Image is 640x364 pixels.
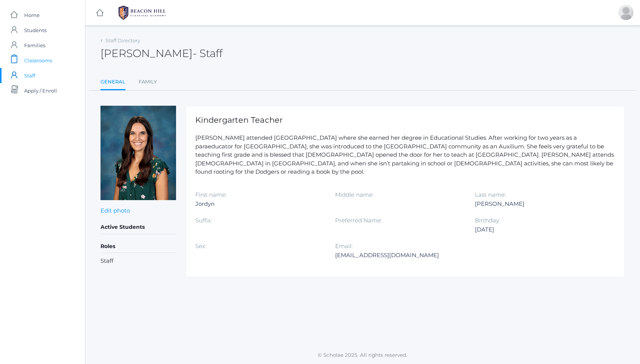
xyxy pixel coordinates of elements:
a: Family [139,74,157,89]
label: Email: [335,242,352,250]
label: Middle name: [335,191,374,198]
div: [PERSON_NAME] [475,199,603,208]
span: Classrooms [24,53,52,68]
label: Suffix: [195,217,212,224]
div: [EMAIL_ADDRESS][DOMAIN_NAME] [335,251,464,260]
li: Staff [100,257,176,265]
div: [DATE] [475,225,603,234]
label: Sex: [195,242,206,250]
span: - Staff [193,47,223,60]
p: © Scholae 2025. All rights reserved. [85,351,640,359]
span: Families [24,38,45,53]
img: 1_BHCALogos-05.png [114,3,170,22]
h1: Kindergarten Teacher [195,116,615,124]
div: Jordyn [195,199,324,208]
a: General [100,74,125,91]
span: Apply / Enroll [24,83,57,98]
p: [PERSON_NAME] attended [GEOGRAPHIC_DATA] where she earned her degree in Educational Studies. Afte... [195,134,615,176]
span: Staff [24,68,35,83]
a: Edit photo [100,207,130,214]
img: Jordyn Dewey [100,106,176,200]
label: Birthday: [475,217,500,224]
label: Last name: [475,191,506,198]
label: First name: [195,191,227,198]
label: Preferred Name: [335,217,382,224]
div: Amanda Intlekofer [618,5,634,20]
span: Home [24,8,40,23]
span: Students [24,23,46,38]
h2: [PERSON_NAME] [100,48,223,59]
h5: Roles [100,240,176,253]
h5: Active Students [100,221,176,234]
a: Staff Directory [105,37,140,43]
